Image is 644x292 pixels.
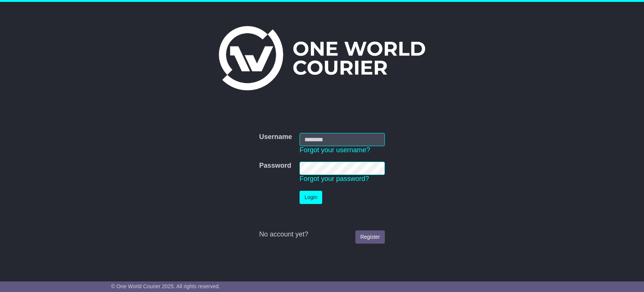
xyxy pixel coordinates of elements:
a: Forgot your username? [300,146,370,154]
img: One World [219,26,425,90]
a: Register [355,230,385,244]
span: © One World Courier 2025. All rights reserved. [111,283,220,289]
label: Password [259,162,291,170]
div: No account yet? [259,230,385,239]
button: Login [300,191,322,204]
label: Username [259,133,292,141]
a: Forgot your password? [300,175,369,182]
